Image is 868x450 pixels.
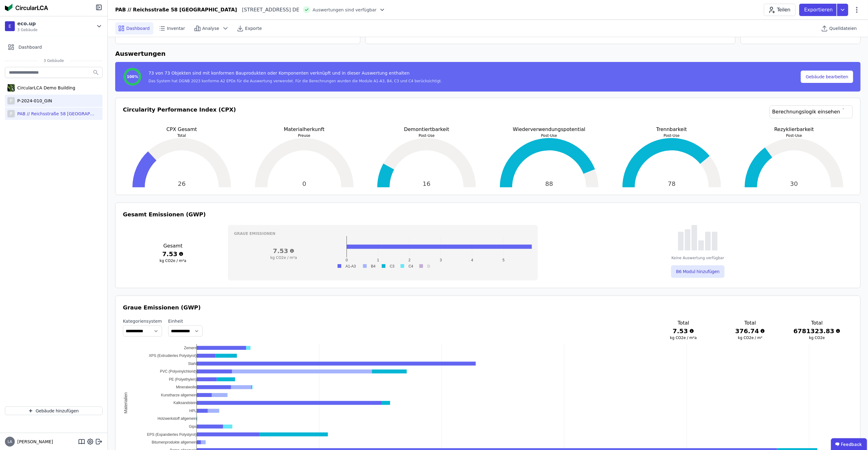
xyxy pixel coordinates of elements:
[660,327,707,335] h3: 7.53
[123,210,853,219] h3: Gesamt Emissionen (GWP)
[123,250,223,258] h3: 7.53
[801,71,853,83] button: Gebäude bearbeiten
[793,327,841,335] h3: 6781323.83
[202,25,219,31] span: Analyse
[234,231,532,236] h3: Graue Emissionen
[123,133,241,138] p: Total
[7,83,15,93] img: CircularLCA Demo Building
[671,265,724,278] button: B6 Modul hinzufügen
[126,25,150,31] span: Dashboard
[148,70,442,79] div: 73 von 73 Objekten sind mit konformen Bauprodukten oder Komponenten verknüpft und in dieser Auswe...
[17,20,38,27] div: eco.up
[123,303,853,312] h3: Graue Emissionen (GWP)
[17,27,38,32] span: 3 Gebäude
[613,126,731,133] p: Trennbarkeit
[127,74,138,79] span: 100%
[7,110,15,117] div: P
[368,126,485,133] p: Demontiertbarkeit
[115,6,237,14] div: PAB // Reichsstraße 58 [GEOGRAPHIC_DATA]
[769,105,853,118] a: Berechnungslogik einsehen
[671,256,724,260] div: Keine Auswertung verfügbar
[735,126,853,133] p: Rezyklierbarkeit
[678,225,718,251] img: empty-state
[613,133,731,138] p: Post-Use
[123,318,162,324] label: Kategoriensystem
[7,97,15,104] div: P
[727,319,774,327] h3: Total
[804,6,834,14] p: Exportieren
[245,133,363,138] p: Preuse
[313,7,377,13] span: Auswertungen sind verfügbar
[5,407,103,415] button: Gebäude hinzufügen
[234,247,333,255] h3: 7.53
[245,126,363,133] p: Materialherkunft
[793,335,841,340] h3: kg CO2e
[727,327,774,335] h3: 376.74
[490,126,608,133] p: Wiederverwendungspotential
[38,58,70,63] span: 3 Gebäude
[5,21,15,31] div: E
[735,133,853,138] p: Post-Use
[368,133,485,138] p: Post-Use
[7,440,12,444] span: LA
[727,335,774,340] h3: kg CO2e / m²
[15,85,75,91] div: CircularLCA Demo Building
[237,6,299,14] div: [STREET_ADDRESS] DE
[793,319,841,327] h3: Total
[234,255,333,260] h3: kg CO2e / m²a
[245,25,262,31] span: Exporte
[123,105,236,126] h3: Circularity Performance Index (CPX)
[148,79,442,84] div: Das System hat DGNB 2023 konforme A2 EPDs für die Auswertung verwendet. Für die Berechnungen wurd...
[660,319,707,327] h3: Total
[123,126,241,133] p: CPX Gesamt
[15,111,95,117] div: PAB // Reichsstraße 58 [GEOGRAPHIC_DATA]
[123,242,223,250] h3: Gesamt
[829,25,857,31] span: Quelldateien
[660,335,707,340] h3: kg CO2e / m²a
[168,318,203,324] label: Einheit
[490,133,608,138] p: Post-Use
[5,4,48,11] img: Concular
[167,25,185,31] span: Inventar
[115,49,861,58] h6: Auswertungen
[18,44,42,50] span: Dashboard
[15,439,53,445] span: [PERSON_NAME]
[123,258,223,263] h3: kg CO2e / m²a
[15,98,52,104] div: P-2024-010_GIN
[764,4,796,16] button: Teilen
